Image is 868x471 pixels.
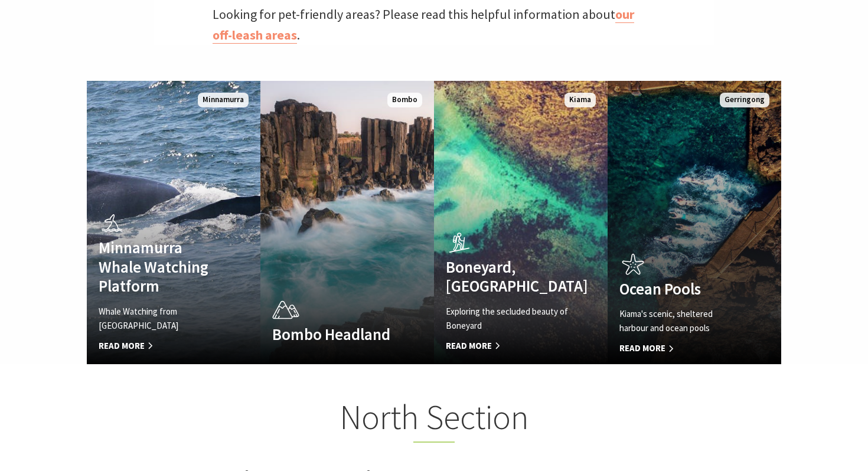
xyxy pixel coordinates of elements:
[619,307,743,335] p: Kiama's scenic, sheltered harbour and ocean pools
[608,81,781,364] a: Ocean Pools Kiama's scenic, sheltered harbour and ocean pools Read More Gerringong
[434,81,608,364] a: Boneyard, [GEOGRAPHIC_DATA] Exploring the secluded beauty of Boneyard Read More Kiama
[213,4,655,45] p: Looking for pet-friendly areas? Please read this helpful information about .
[720,93,769,107] span: Gerringong
[87,81,260,364] a: Minnamurra Whale Watching Platform Whale Watching from [GEOGRAPHIC_DATA] Read More Minnamurra
[564,93,596,107] span: Kiama
[99,305,223,333] p: Whale Watching from [GEOGRAPHIC_DATA]
[198,93,249,107] span: Minnamurra
[203,397,665,443] h2: North Section
[99,339,223,353] span: Read More
[446,257,570,296] h4: Boneyard, [GEOGRAPHIC_DATA]
[260,81,434,364] a: Bombo Headland Bombo
[446,339,570,353] span: Read More
[619,279,743,298] h4: Ocean Pools
[99,238,223,295] h4: Minnamurra Whale Watching Platform
[272,325,396,344] h4: Bombo Headland
[387,93,422,107] span: Bombo
[446,305,570,333] p: Exploring the secluded beauty of Boneyard
[619,341,743,355] span: Read More
[213,6,634,44] a: our off-leash areas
